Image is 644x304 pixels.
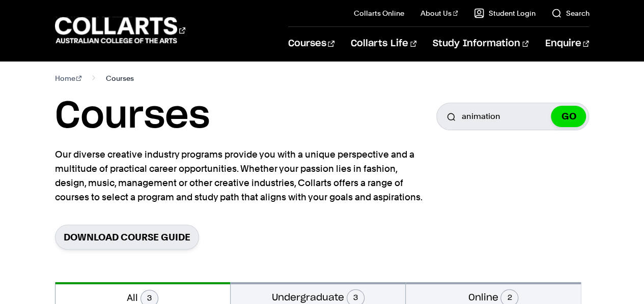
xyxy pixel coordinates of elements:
a: Enquire [545,27,589,60]
a: Student Login [474,8,535,18]
a: Download Course Guide [55,225,199,250]
span: Courses [106,71,134,85]
a: Home [55,71,82,85]
a: Collarts Life [351,27,416,60]
a: Study Information [433,27,528,60]
a: About Us [421,8,458,18]
h1: Courses [55,94,210,139]
button: GO [551,106,586,127]
a: Collarts Online [354,8,404,18]
a: Courses [288,27,334,60]
input: Search for a course [436,103,589,130]
p: Our diverse creative industry programs provide you with a unique perspective and a multitude of p... [55,147,427,204]
div: Go to homepage [55,16,185,45]
a: Search [551,8,589,18]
